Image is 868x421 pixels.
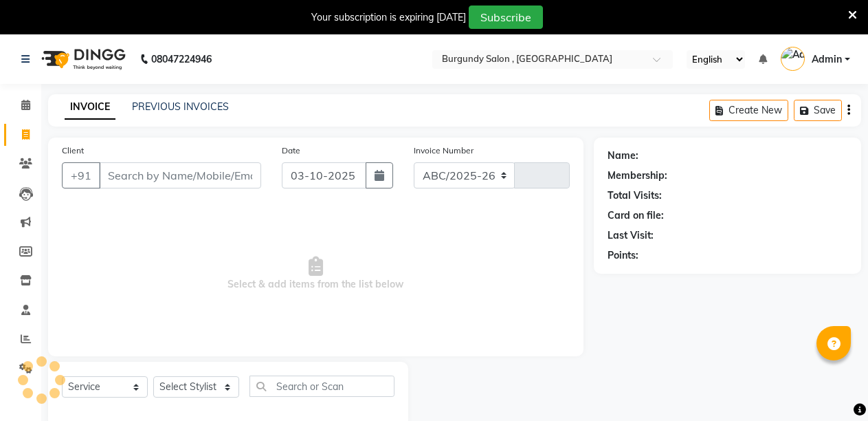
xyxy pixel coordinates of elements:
button: Create New [709,100,788,121]
b: 08047224946 [151,40,212,78]
span: Admin [812,52,842,67]
a: INVOICE [65,95,115,120]
input: Search by Name/Mobile/Email/Code [99,162,261,188]
div: Card on file: [608,208,664,223]
div: Your subscription is expiring [DATE] [311,10,466,25]
label: Date [282,144,300,157]
span: Select & add items from the list below [62,205,570,343]
div: Last Visit: [608,228,654,243]
div: Total Visits: [608,188,662,203]
label: Client [62,144,84,157]
button: Save [794,100,842,121]
button: Subscribe [469,6,543,29]
div: Name: [608,149,638,163]
img: Admin [781,47,805,71]
div: Points: [608,248,638,263]
img: logo [35,40,129,78]
input: Search or Scan [249,376,394,397]
label: Invoice Number [414,144,474,157]
a: PREVIOUS INVOICES [132,100,229,113]
div: Membership: [608,169,667,183]
button: +91 [62,162,100,188]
